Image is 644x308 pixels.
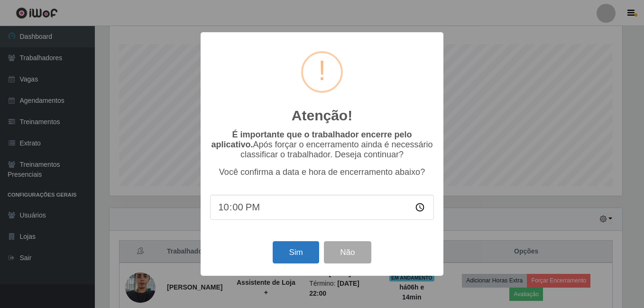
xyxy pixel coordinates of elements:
[324,241,371,263] button: Não
[210,130,434,160] p: Após forçar o encerramento ainda é necessário classificar o trabalhador. Deseja continuar?
[210,167,434,177] p: Você confirma a data e hora de encerramento abaixo?
[273,241,319,263] button: Sim
[292,107,352,124] h2: Atenção!
[211,130,412,149] b: É importante que o trabalhador encerre pelo aplicativo.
